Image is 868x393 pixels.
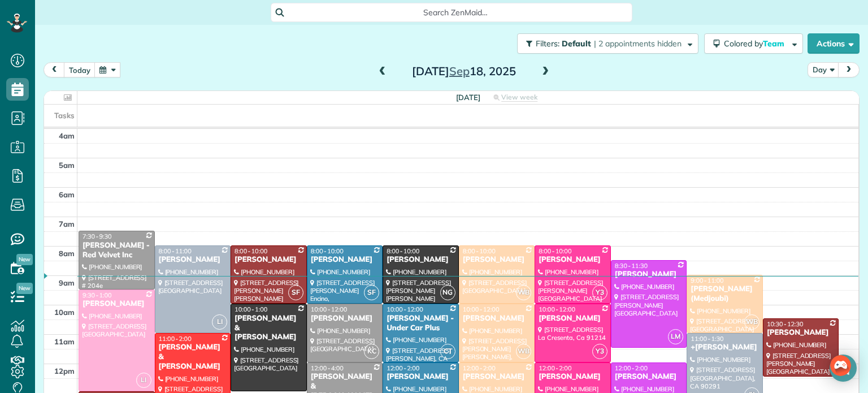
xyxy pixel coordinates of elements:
span: 8:30 - 11:30 [615,262,648,270]
span: 12:00 - 4:00 [311,364,344,372]
span: 10:00 - 1:00 [235,305,267,313]
span: 12:00 - 2:00 [463,364,496,372]
span: 10:30 - 12:30 [767,320,804,328]
span: 11:00 - 1:30 [691,335,723,343]
a: Filters: Default | 2 appointments hidden [511,33,698,54]
span: 12:00 - 2:00 [615,364,648,372]
div: [PERSON_NAME] [310,314,380,323]
span: 11:00 - 2:00 [159,335,192,343]
span: Default [562,38,592,49]
span: LM [668,329,683,344]
div: +[PERSON_NAME] [690,343,759,352]
span: SF [288,285,303,300]
button: prev [44,62,65,77]
span: Sep [449,64,470,78]
span: 11am [54,337,75,346]
span: 10:00 - 12:00 [463,305,500,313]
button: next [838,62,860,77]
span: New [16,283,33,294]
span: SF [364,285,379,300]
div: [PERSON_NAME] - Red Velvet Inc [82,241,151,260]
button: Colored byTeam [704,33,803,54]
div: [PERSON_NAME] (Medjoubi) [690,284,759,304]
span: 4am [59,131,75,140]
div: [PERSON_NAME] [462,314,532,323]
div: [PERSON_NAME] [462,255,532,265]
span: NG [440,285,455,300]
span: Team [763,38,786,49]
div: Open Intercom Messenger [830,355,857,382]
div: [PERSON_NAME] [386,255,455,265]
span: 6am [59,190,75,199]
span: 9am [59,278,75,287]
span: Filters: [536,38,559,49]
span: Y3 [592,344,607,359]
div: [PERSON_NAME] [614,270,684,279]
span: KC [364,344,379,359]
span: 10:00 - 12:00 [387,305,423,313]
span: View week [501,93,537,102]
span: 8:00 - 10:00 [539,247,571,255]
span: | 2 appointments hidden [594,38,682,49]
span: LI [136,373,151,388]
span: 8:00 - 11:00 [159,247,192,255]
span: 7:30 - 9:30 [83,232,112,240]
div: [PERSON_NAME] [82,299,151,309]
span: Tasks [54,111,75,120]
span: WB [744,314,759,330]
span: 12pm [54,366,75,375]
div: [PERSON_NAME] [310,255,380,265]
span: CT [440,344,455,359]
div: [PERSON_NAME] - Under Car Plus [386,314,455,333]
div: [PERSON_NAME] & [PERSON_NAME] [234,314,303,343]
button: today [64,62,96,77]
div: [PERSON_NAME] [538,372,607,382]
div: [PERSON_NAME] [158,255,228,265]
span: 9:00 - 11:00 [691,277,723,284]
h2: [DATE] 18, 2025 [393,65,535,77]
span: 8:00 - 10:00 [463,247,496,255]
div: [PERSON_NAME] [234,255,303,265]
span: 10:00 - 12:00 [539,305,575,313]
span: 12:00 - 2:00 [539,364,571,372]
span: LI [212,314,227,330]
span: Colored by [724,38,788,49]
span: New [16,254,33,265]
div: [PERSON_NAME] & [PERSON_NAME] [158,343,228,372]
span: WB [516,285,531,300]
span: 12:00 - 2:00 [387,364,419,372]
span: 7am [59,219,75,228]
div: [PERSON_NAME] [462,372,532,382]
span: 8:00 - 10:00 [235,247,267,255]
span: [DATE] [456,93,480,102]
button: Filters: Default | 2 appointments hidden [517,33,698,54]
div: [PERSON_NAME] [614,372,684,382]
span: 8:00 - 10:00 [311,247,344,255]
span: 10:00 - 12:00 [311,305,348,313]
div: [PERSON_NAME] [386,372,455,382]
span: 8am [59,249,75,258]
span: Y3 [592,285,607,300]
button: Day [808,62,839,77]
span: 5am [59,161,75,170]
span: 9:30 - 1:00 [83,291,112,299]
span: WB [516,344,531,359]
span: 10am [54,308,75,317]
div: [PERSON_NAME] [538,255,607,265]
button: Actions [808,33,860,54]
div: [PERSON_NAME] [538,314,607,323]
div: [PERSON_NAME] [766,328,836,338]
span: 8:00 - 10:00 [387,247,419,255]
